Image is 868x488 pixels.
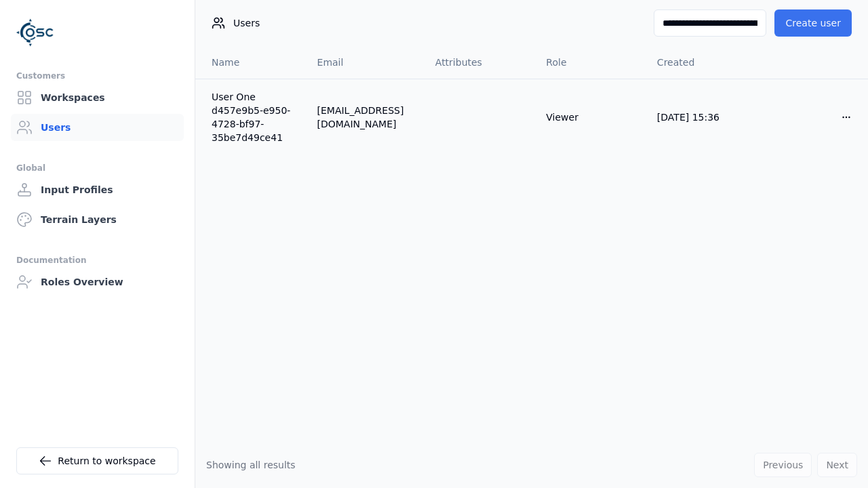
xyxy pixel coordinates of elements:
div: Documentation [16,252,178,268]
div: Customers [16,68,178,84]
th: Role [535,46,646,79]
span: Users [233,16,260,30]
a: Terrain Layers [11,206,184,233]
a: User One d457e9b5-e950-4728-bf97-35be7d49ce41 [212,90,296,144]
div: [EMAIL_ADDRESS][DOMAIN_NAME] [317,104,414,131]
div: Viewer [546,110,635,124]
div: [DATE] 15:36 [657,110,747,124]
a: Workspaces [11,84,184,111]
a: Roles Overview [11,268,184,296]
a: Input Profiles [11,176,184,203]
a: Users [11,114,184,141]
th: Name [195,46,307,79]
a: Return to workspace [16,447,178,474]
div: Global [16,160,178,176]
th: Attributes [425,46,536,79]
span: Showing all results [206,460,296,470]
th: Email [307,46,425,79]
img: Logo [16,14,54,52]
button: Create user [774,9,852,37]
th: Created [646,46,757,79]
